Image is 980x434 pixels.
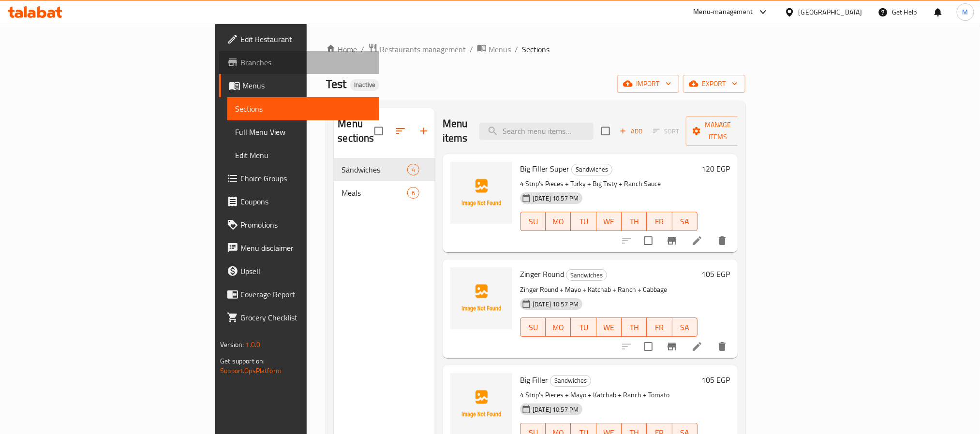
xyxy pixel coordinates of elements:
img: Zinger Round [450,267,512,329]
span: Sections [522,43,549,55]
span: Choice Groups [240,173,371,184]
div: Sandwiches [566,269,607,281]
span: SA [676,215,694,229]
div: Sandwiches [571,164,612,175]
h6: 105 EGP [701,373,730,387]
h2: Menu items [443,116,468,145]
a: Choice Groups [219,167,379,190]
span: 1.0.0 [246,338,261,351]
span: Big Filler Super [520,161,569,176]
button: export [683,75,745,93]
div: Meals [342,187,407,199]
button: TH [622,318,647,337]
a: Edit menu item [691,235,703,246]
button: Add [616,124,647,139]
span: WE [600,215,618,229]
span: Manage items [694,119,743,143]
button: SU [520,318,546,337]
span: Sections [235,103,371,115]
button: SU [520,212,546,231]
div: Sandwiches [342,164,407,175]
span: Menus [242,80,371,91]
button: SA [672,318,698,337]
span: SU [524,320,542,334]
h6: 105 EGP [701,267,730,281]
a: Grocery Checklist [219,306,379,329]
span: Grocery Checklist [240,312,371,323]
span: Full Menu View [235,126,371,138]
a: Restaurants management [368,43,466,56]
p: Zinger Round + Mayo + Katchab + Ranch + Cabbage [520,284,698,296]
button: TU [571,212,596,231]
span: Branches [240,57,371,68]
a: Coupons [219,190,379,213]
span: Restaurants management [380,43,466,55]
a: Promotions [219,213,379,236]
span: Promotions [240,219,371,231]
span: 4 [408,165,419,174]
button: Manage items [686,116,751,146]
button: Branch-specific-item [660,335,683,358]
span: SU [524,215,542,229]
h6: 120 EGP [701,162,730,175]
nav: breadcrumb [326,43,745,56]
div: items [407,164,419,175]
span: FR [651,320,668,334]
span: [DATE] 10:57 PM [529,194,582,203]
div: Meals6 [334,181,435,204]
div: items [407,187,419,199]
div: Sandwiches4 [334,158,435,181]
span: FR [651,215,668,229]
span: Upsell [240,265,371,277]
span: Select to update [638,231,658,251]
a: Branches [219,51,379,74]
a: Edit Menu [227,144,379,167]
button: FR [647,318,672,337]
button: FR [647,212,672,231]
a: Edit Restaurant [219,28,379,51]
div: Sandwiches [550,375,591,387]
button: delete [711,229,734,252]
span: Select section first [647,124,686,139]
span: Sandwiches [572,164,612,175]
a: Menus [219,74,379,97]
div: Menu-management [694,6,753,18]
button: Add section [412,119,435,143]
span: Sandwiches [566,270,607,281]
span: Zinger Round [520,267,564,281]
a: Sections [227,97,379,120]
button: WE [596,212,622,231]
span: Get support on: [220,355,265,367]
span: [DATE] 10:57 PM [529,300,582,309]
div: [GEOGRAPHIC_DATA] [799,7,862,17]
span: MO [549,215,567,229]
button: SA [672,212,698,231]
a: Menus [477,43,511,56]
span: Menu disclaimer [240,242,371,254]
input: search [479,123,594,140]
span: 6 [408,188,419,198]
span: [DATE] 10:57 PM [529,405,582,414]
span: Coverage Report [240,289,371,300]
span: Add item [616,124,647,139]
span: Menus [489,43,511,55]
span: Select section [595,121,616,141]
span: export [691,78,738,90]
button: TH [622,212,647,231]
li: / [470,43,473,55]
a: Upsell [219,260,379,283]
span: WE [600,320,618,334]
span: MO [549,320,567,334]
button: MO [546,318,571,337]
button: Branch-specific-item [660,229,683,252]
span: Edit Menu [235,149,371,161]
button: WE [596,318,622,337]
span: Edit Restaurant [240,33,371,45]
span: TU [575,320,592,334]
span: Coupons [240,196,371,207]
span: Big Filler [520,373,548,387]
button: TU [571,318,596,337]
button: import [617,75,679,93]
span: Add [618,126,644,137]
p: 4 Strip's Pieces + Mayo + Katchab + Ranch + Tomato [520,389,698,401]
